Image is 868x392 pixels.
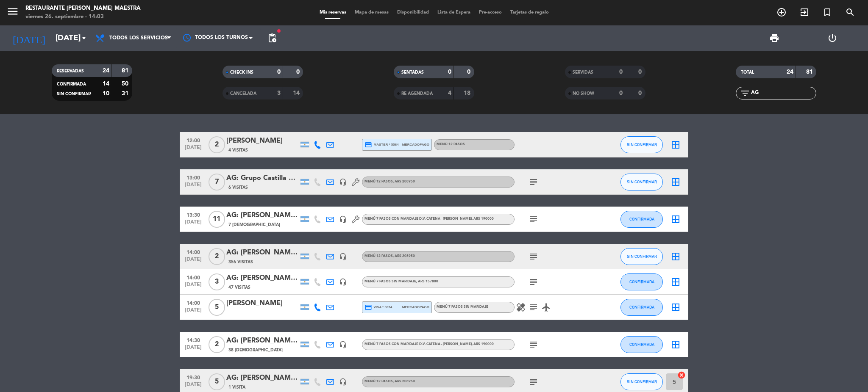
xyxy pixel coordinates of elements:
[541,302,551,312] i: airplanemode_active
[228,259,253,265] span: 356 Visitas
[638,90,643,96] strong: 0
[393,254,415,258] span: , ARS 208950
[472,217,494,221] span: , ARS 190000
[393,380,415,383] span: , ARS 208950
[416,280,438,283] span: , ARS 157800
[620,211,663,228] button: CONFIRMADA
[228,384,245,391] span: 1 Visita
[402,304,429,310] span: mercadopago
[619,90,623,96] strong: 0
[769,33,779,43] span: print
[109,35,168,41] span: Todos los servicios
[670,214,681,224] i: border_all
[804,25,862,51] div: LOG OUT
[364,141,372,149] i: credit_card
[437,305,488,309] span: Menú 7 Pasos sin maridaje
[620,273,663,290] button: CONFIRMADA
[827,33,837,43] i: power_settings_new
[183,345,204,354] span: [DATE]
[296,69,301,75] strong: 0
[529,177,539,187] i: subject
[103,91,109,97] strong: 10
[670,251,681,262] i: border_all
[57,82,86,86] span: CONFIRMADA
[183,247,204,257] span: 14:00
[122,81,130,87] strong: 50
[740,88,750,98] i: filter_list
[393,10,433,15] span: Disponibilidad
[228,147,248,154] span: 4 Visitas
[806,69,815,75] strong: 81
[620,336,663,353] button: CONFIRMADA
[741,70,754,75] span: TOTAL
[183,145,204,155] span: [DATE]
[226,210,298,221] div: AG: [PERSON_NAME] Bussy X11 / HOLDING VIAJES1
[209,211,225,228] span: 11
[6,5,19,21] button: menu
[339,341,347,348] i: headset_mic
[315,10,351,15] span: Mis reservas
[638,69,643,75] strong: 0
[620,174,663,190] button: SIN CONFIRMAR
[629,279,654,284] span: CONFIRMADA
[183,135,204,145] span: 12:00
[529,340,539,350] i: subject
[226,173,298,184] div: AG: Grupo Castilla X7/ VISIT VALLE DE [GEOGRAPHIC_DATA]
[627,179,657,184] span: SIN CONFIRMAR
[448,90,451,96] strong: 4
[226,335,298,346] div: AG: [PERSON_NAME] X2/ MAMUT
[620,248,663,265] button: SIN CONFIRMAR
[364,380,415,383] span: Menú 12 Pasos
[339,215,347,223] i: headset_mic
[506,10,553,15] span: Tarjetas de regalo
[629,342,654,347] span: CONFIRMADA
[627,254,657,259] span: SIN CONFIRMAR
[6,29,51,47] i: [DATE]
[464,90,472,96] strong: 18
[183,210,204,219] span: 13:30
[670,277,681,287] i: border_all
[228,284,250,291] span: 47 Visitas
[620,299,663,316] button: CONFIRMADA
[209,174,225,190] span: 7
[670,340,681,350] i: border_all
[228,347,283,353] span: 38 [DEMOGRAPHIC_DATA]
[670,302,681,312] i: border_all
[276,28,281,33] span: fiber_manual_record
[339,278,347,286] i: headset_mic
[230,70,253,75] span: CHECK INS
[339,253,347,260] i: headset_mic
[183,219,204,229] span: [DATE]
[122,91,130,97] strong: 31
[402,142,429,147] span: mercadopago
[103,68,109,74] strong: 24
[516,302,526,312] i: healing
[183,172,204,182] span: 13:00
[209,273,225,290] span: 3
[529,377,539,387] i: subject
[620,136,663,153] button: SIN CONFIRMAR
[183,382,204,392] span: [DATE]
[209,299,225,316] span: 5
[209,248,225,265] span: 2
[776,7,787,17] i: add_circle_outline
[351,10,393,15] span: Mapa de mesas
[226,247,298,258] div: AG: [PERSON_NAME] X 2 / MENDOZA WINE CAMP
[364,217,494,221] span: Menú 7 Pasos con maridaje D.V. Catena - [PERSON_NAME]
[209,336,225,353] span: 2
[57,92,91,96] span: SIN CONFIRMAR
[183,372,204,382] span: 19:30
[629,305,654,309] span: CONFIRMADA
[475,10,506,15] span: Pre-acceso
[401,70,424,75] span: SENTADAS
[226,273,298,284] div: AG: [PERSON_NAME] x 3 /MENDOZA VIAGENS
[267,33,277,43] span: pending_actions
[750,88,816,98] input: Filtrar por nombre...
[293,90,301,96] strong: 14
[183,257,204,266] span: [DATE]
[364,254,415,258] span: Menú 12 Pasos
[448,69,451,75] strong: 0
[364,304,392,311] span: visa * 0674
[787,69,793,75] strong: 24
[122,68,130,74] strong: 81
